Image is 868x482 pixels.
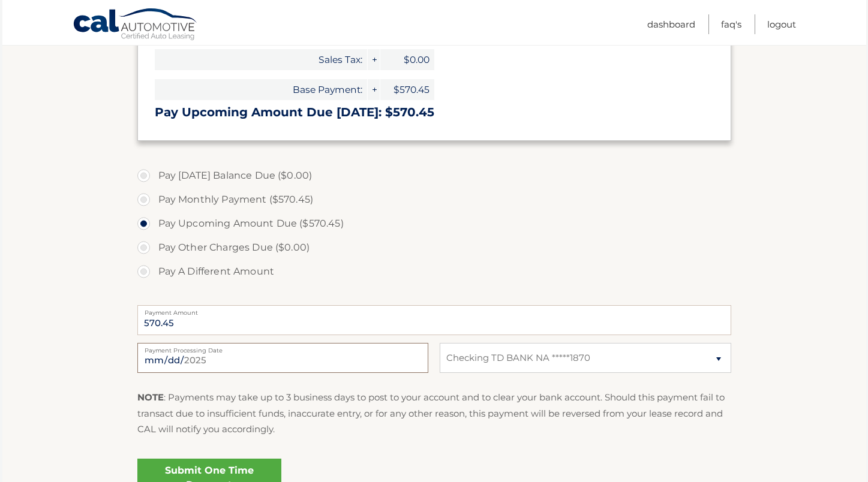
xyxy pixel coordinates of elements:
[137,343,428,353] label: Payment Processing Date
[155,105,714,120] h3: Pay Upcoming Amount Due [DATE]: $570.45
[647,14,695,34] a: Dashboard
[137,305,731,315] label: Payment Amount
[721,14,741,34] a: FAQ's
[137,236,731,260] label: Pay Other Charges Due ($0.00)
[137,188,731,212] label: Pay Monthly Payment ($570.45)
[767,14,796,34] a: Logout
[73,8,199,43] a: Cal Automotive
[137,164,731,188] label: Pay [DATE] Balance Due ($0.00)
[137,390,731,437] p: : Payments may take up to 3 business days to post to your account and to clear your bank account....
[137,305,731,335] input: Payment Amount
[380,79,434,100] span: $570.45
[155,79,367,100] span: Base Payment:
[155,49,367,70] span: Sales Tax:
[380,49,434,70] span: $0.00
[137,343,428,373] input: Payment Date
[137,391,164,403] strong: NOTE
[137,212,731,236] label: Pay Upcoming Amount Due ($570.45)
[137,260,731,284] label: Pay A Different Amount
[368,79,380,100] span: +
[368,49,380,70] span: +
